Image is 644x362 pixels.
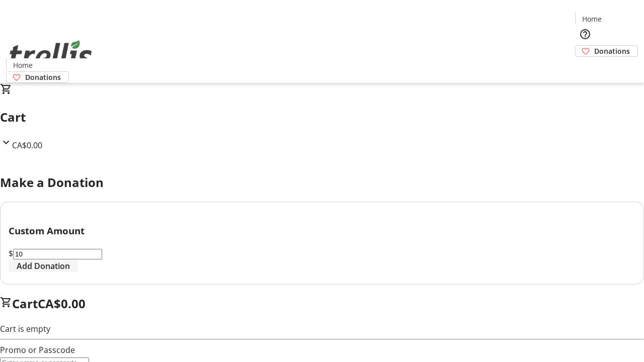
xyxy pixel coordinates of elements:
[6,71,69,83] a: Donations
[7,60,39,70] a: Home
[9,224,635,238] h3: Custom Amount
[575,45,638,57] a: Donations
[575,24,595,44] button: Help
[575,57,595,77] button: Cart
[13,60,33,70] span: Home
[594,46,630,56] span: Donations
[6,29,96,79] img: Orient E2E Organization WkPF0xhkgB's Logo
[12,140,42,151] span: CA$0.00
[25,72,61,82] span: Donations
[17,260,70,272] span: Add Donation
[576,14,608,24] a: Home
[13,249,102,259] input: Donation Amount
[9,248,13,259] span: $
[582,14,602,24] span: Home
[38,295,86,312] span: CA$0.00
[9,260,78,272] button: Add Donation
